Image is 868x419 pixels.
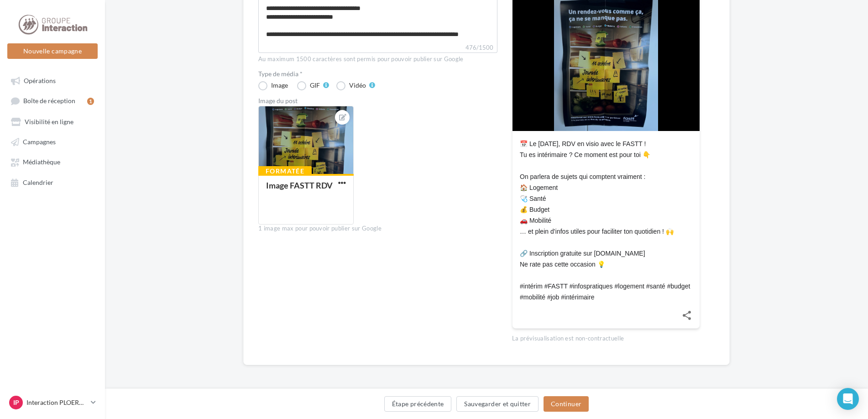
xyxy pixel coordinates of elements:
div: Image [271,82,288,89]
div: 📅 Le [DATE], RDV en visio avec le FASTT ! Tu es intérimaire ? Ce moment est pour toi 👇 On parlera... [520,138,692,303]
div: Open Intercom Messenger [837,388,859,410]
a: Campagnes [5,133,99,150]
div: Au maximum 1500 caractères sont permis pour pouvoir publier sur Google [258,55,497,63]
div: Image du post [258,98,497,104]
a: Visibilité en ligne [5,113,99,130]
a: Médiathèque [5,153,99,170]
button: Sauvegarder et quitter [456,396,539,412]
span: Médiathèque [23,158,60,166]
span: Boîte de réception [23,97,75,105]
span: Visibilité en ligne [25,118,73,126]
a: Opérations [5,72,99,89]
div: Image FASTT RDV [266,180,333,190]
div: Vidéo [349,82,366,89]
div: GIF [310,82,320,89]
span: Opérations [24,77,56,84]
button: Continuer [544,396,589,412]
div: Formatée [258,166,312,176]
a: Calendrier [5,174,99,190]
button: Nouvelle campagne [7,43,98,59]
div: La prévisualisation est non-contractuelle [512,331,700,343]
span: Campagnes [23,138,56,146]
span: Calendrier [23,178,53,186]
label: Type de média * [258,71,497,77]
button: Étape précédente [384,396,452,412]
label: 476/1500 [258,43,497,53]
span: IP [13,398,19,407]
p: Interaction PLOERMEL [26,398,87,407]
div: 1 [87,98,94,105]
div: 1 image max pour pouvoir publier sur Google [258,225,497,233]
a: Boîte de réception1 [5,92,99,109]
a: IP Interaction PLOERMEL [7,394,98,411]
